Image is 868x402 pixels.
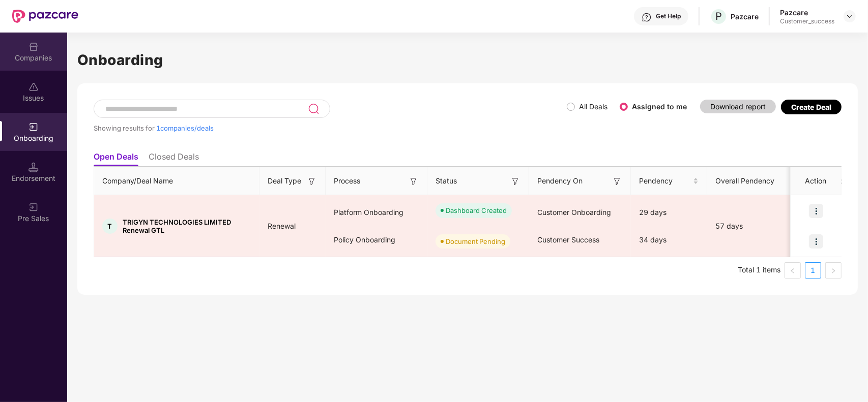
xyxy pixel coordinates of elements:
img: svg+xml;base64,PHN2ZyB3aWR0aD0iMTYiIGhlaWdodD0iMTYiIHZpZXdCb3g9IjAgMCAxNiAxNiIgZmlsbD0ibm9uZSIgeG... [307,176,317,187]
div: Document Pending [446,236,505,246]
img: svg+xml;base64,PHN2ZyB3aWR0aD0iMTYiIGhlaWdodD0iMTYiIHZpZXdCb3g9IjAgMCAxNiAxNiIgZmlsbD0ibm9uZSIgeG... [510,176,520,187]
div: 34 days [631,226,707,254]
span: TRIGYN TECHNOLOGIES LIMITED Renewal GTL [123,218,251,234]
img: svg+xml;base64,PHN2ZyB3aWR0aD0iMTYiIGhlaWdodD0iMTYiIHZpZXdCb3g9IjAgMCAxNiAxNiIgZmlsbD0ibm9uZSIgeG... [409,176,419,187]
span: left [790,268,796,274]
th: Overall Pendency [707,167,794,195]
div: T [102,219,118,234]
span: 1 companies/deals [156,124,214,132]
div: Customer_success [780,17,834,25]
div: Policy Onboarding [326,226,427,254]
div: Dashboard Created [446,205,507,215]
li: Total 1 items [738,262,780,279]
button: left [785,262,801,279]
span: Status [436,175,457,187]
span: Pendency On [537,175,583,187]
th: Company/Deal Name [94,167,259,195]
a: 1 [805,263,821,278]
span: Customer Onboarding [537,208,611,217]
img: svg+xml;base64,PHN2ZyBpZD0iRHJvcGRvd24tMzJ4MzIiIHhtbG5zPSJodHRwOi8vd3d3LnczLm9yZy8yMDAwL3N2ZyIgd2... [846,12,854,20]
span: Process [334,175,360,187]
img: svg+xml;base64,PHN2ZyBpZD0iSGVscC0zMngzMiIgeG1sbnM9Imh0dHA6Ly93d3cudzMub3JnLzIwMDAvc3ZnIiB3aWR0aD... [642,12,652,22]
button: right [825,262,842,279]
div: 29 days [631,199,707,226]
div: Pazcare [731,12,759,21]
img: svg+xml;base64,PHN2ZyBpZD0iSXNzdWVzX2Rpc2FibGVkIiB4bWxucz0iaHR0cDovL3d3dy53My5vcmcvMjAwMC9zdmciIH... [28,82,39,92]
button: Download report [700,100,776,113]
label: Assigned to me [632,102,687,111]
img: icon [809,204,823,218]
li: Next Page [825,262,842,279]
li: 1 [805,262,821,279]
img: New Pazcare Logo [12,10,78,23]
li: Open Deals [94,151,138,166]
img: svg+xml;base64,PHN2ZyB3aWR0aD0iMjQiIGhlaWdodD0iMjUiIHZpZXdCb3g9IjAgMCAyNCAyNSIgZmlsbD0ibm9uZSIgeG... [308,103,320,115]
th: Action [791,167,842,195]
div: Create Deal [791,103,831,111]
span: Customer Success [537,235,599,244]
li: Closed Deals [149,151,199,166]
img: svg+xml;base64,PHN2ZyB3aWR0aD0iMTYiIGhlaWdodD0iMTYiIHZpZXdCb3g9IjAgMCAxNiAxNiIgZmlsbD0ibm9uZSIgeG... [612,176,622,187]
th: Pendency [631,167,707,195]
img: svg+xml;base64,PHN2ZyB3aWR0aD0iMTQuNSIgaGVpZ2h0PSIxNC41IiB2aWV3Qm94PSIwIDAgMTYgMTYiIGZpbGw9Im5vbm... [28,162,39,172]
img: svg+xml;base64,PHN2ZyB3aWR0aD0iMjAiIGhlaWdodD0iMjAiIHZpZXdCb3g9IjAgMCAyMCAyMCIgZmlsbD0ibm9uZSIgeG... [28,122,39,132]
span: Deal Type [268,175,301,187]
div: 57 days [707,221,794,232]
span: Renewal [259,222,304,230]
span: right [830,268,836,274]
li: Previous Page [785,262,801,279]
span: P [715,10,722,22]
img: icon [809,234,823,249]
img: svg+xml;base64,PHN2ZyBpZD0iQ29tcGFuaWVzIiB4bWxucz0iaHR0cDovL3d3dy53My5vcmcvMjAwMC9zdmciIHdpZHRoPS... [28,42,39,52]
div: Showing results for [94,124,567,132]
div: Get Help [656,12,681,20]
span: Pendency [639,175,691,187]
label: All Deals [579,102,607,111]
div: Pazcare [780,8,834,17]
div: Platform Onboarding [326,199,427,226]
h1: Onboarding [77,49,858,71]
img: svg+xml;base64,PHN2ZyB3aWR0aD0iMjAiIGhlaWdodD0iMjAiIHZpZXdCb3g9IjAgMCAyMCAyMCIgZmlsbD0ibm9uZSIgeG... [28,202,39,212]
